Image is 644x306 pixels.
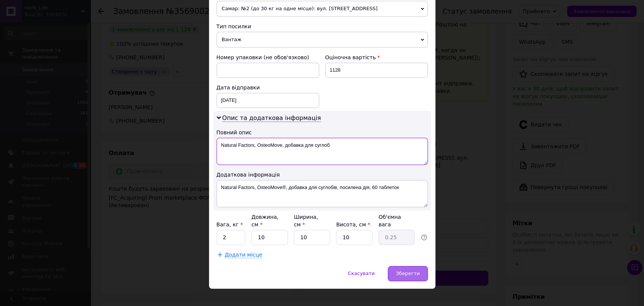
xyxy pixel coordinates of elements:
span: Опис та додаткова інформація [222,114,321,122]
label: Довжина, см [251,214,278,228]
div: Дата відправки [217,84,319,91]
span: Самар: №2 (до 30 кг на одне місце): вул. [STREET_ADDRESS] [217,1,428,17]
label: Ширина, см [294,214,318,228]
span: Зберегти [396,271,420,276]
span: Додати місце [225,252,263,258]
div: Додаткова інформація [217,171,428,178]
label: Висота, см [336,221,370,228]
label: Вага, кг [217,221,243,228]
textarea: Natural Factors, OsteoMove, добавка для суглоб [217,138,428,165]
textarea: Natural Factors, OsteoMove®, добавка для суглобів, посилена дія, 60 таблеток [217,180,428,207]
div: Оціночна вартість [325,54,428,61]
div: Об'ємна вага [378,213,415,228]
span: Скасувати [348,271,375,276]
div: Повний опис [217,129,428,136]
span: Тип посилки [217,23,251,29]
span: Вантаж [217,32,428,48]
div: Номер упаковки (не обов'язково) [217,54,319,61]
